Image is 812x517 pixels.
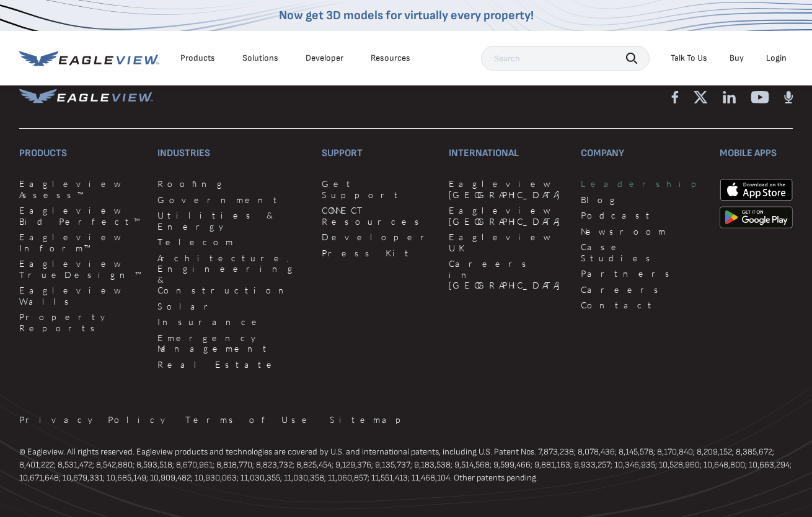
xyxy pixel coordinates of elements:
a: Careers [581,284,705,295]
a: Terms of Use [185,414,315,425]
a: Utilities & Energy [157,210,307,232]
a: Telecom [157,237,307,248]
div: Talk To Us [671,53,707,64]
a: Insurance [157,316,307,328]
p: © Eagleview. All rights reserved. Eagleview products and technologies are covered by U.S. and int... [19,445,793,484]
a: Eagleview Walls [19,285,143,306]
div: Login [766,53,787,64]
img: google-play-store_b9643a.png [720,206,793,228]
div: Products [180,53,215,64]
a: Careers in [GEOGRAPHIC_DATA] [449,258,566,291]
img: apple-app-store.png [720,178,793,201]
a: Architecture, Engineering & Construction [157,253,307,296]
a: Case Studies [581,241,705,263]
a: Developer [322,232,434,243]
a: Contact [581,300,705,311]
a: Partners [581,268,705,279]
div: Solutions [242,53,278,64]
a: Press Kit [322,248,434,259]
a: Blog [581,194,705,206]
h3: Industries [157,144,307,163]
h3: Company [581,144,705,163]
a: Government [157,194,307,206]
a: Privacy Policy [19,414,170,425]
div: Resources [371,53,410,64]
a: Get Support [322,178,434,200]
h3: Mobile Apps [720,144,793,163]
a: Eagleview [GEOGRAPHIC_DATA] [449,205,566,227]
h3: Support [322,144,434,163]
h3: Products [19,144,143,163]
a: Eagleview UK [449,232,566,253]
a: Emergency Management [157,332,307,354]
a: Sitemap [330,414,409,425]
input: Search [481,46,650,71]
a: Eagleview [GEOGRAPHIC_DATA] [449,178,566,200]
a: Eagleview TrueDesign™ [19,258,143,280]
a: Podcast [581,210,705,221]
a: Roofing [157,178,307,189]
a: Newsroom [581,226,705,237]
a: Eagleview Bid Perfect™ [19,205,143,227]
a: Now get 3D models for virtually every property! [279,8,534,23]
a: Eagleview Inform™ [19,232,143,253]
a: Buy [730,53,744,64]
a: Leadership [581,178,705,189]
a: Developer [306,53,343,64]
a: CONNECT Resources [322,205,434,227]
a: Property Reports [19,311,143,333]
a: Real Estate [157,359,307,370]
a: Solar [157,301,307,312]
a: Eagleview Assess™ [19,178,143,200]
h3: International [449,144,566,163]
